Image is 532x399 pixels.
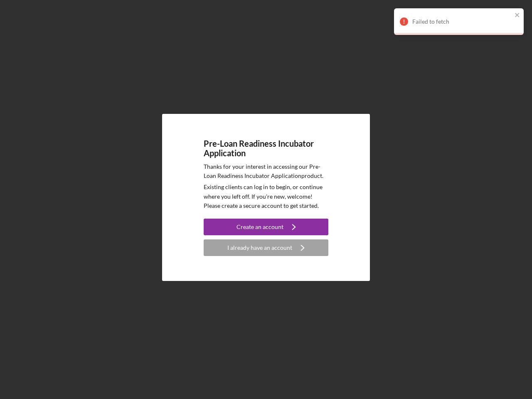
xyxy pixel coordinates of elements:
[227,239,292,256] div: I already have an account
[204,182,328,210] p: Existing clients can log in to begin, or continue where you left off. If you're new, welcome! Ple...
[204,219,328,237] a: Create an account
[204,219,328,235] button: Create an account
[515,12,520,20] button: close
[204,239,328,256] button: I already have an account
[204,139,328,158] h4: Pre-Loan Readiness Incubator Application
[412,18,512,25] div: Failed to fetch
[204,162,328,181] p: Thanks for your interest in accessing our Pre-Loan Readiness Incubator Application product.
[236,219,283,235] div: Create an account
